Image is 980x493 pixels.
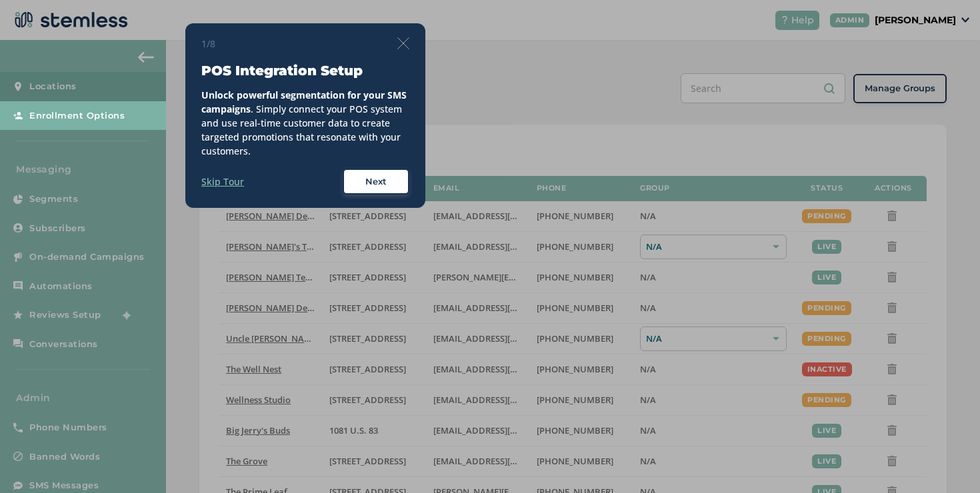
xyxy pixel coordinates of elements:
[201,175,244,189] label: Skip Tour
[397,37,409,49] img: icon-close-thin-accent-606ae9a3.svg
[913,429,980,493] iframe: Chat Widget
[201,61,409,80] h3: POS Integration Setup
[201,37,215,51] span: 1/8
[201,88,409,158] div: . Simply connect your POS system and use real-time customer data to create targeted promotions th...
[343,169,409,195] button: Next
[29,109,125,123] span: Enrollment Options
[201,89,407,115] strong: Unlock powerful segmentation for your SMS campaigns
[365,175,387,189] span: Next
